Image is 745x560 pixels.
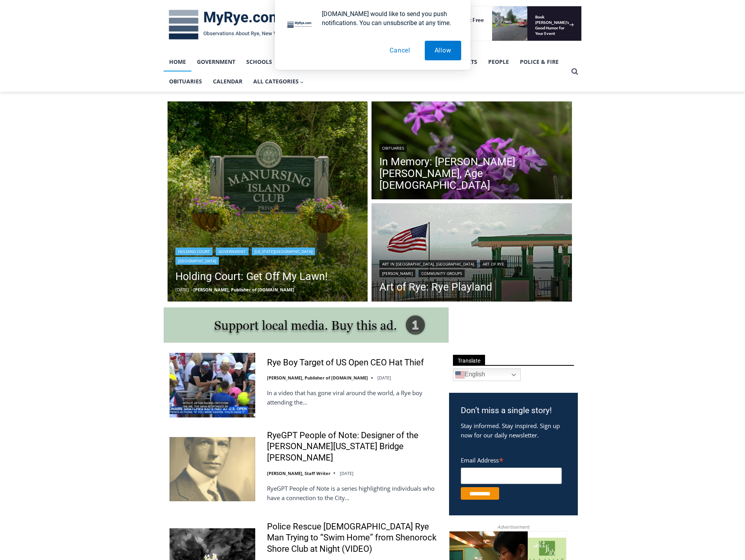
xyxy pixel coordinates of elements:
a: [PERSON_NAME], Publisher of [DOMAIN_NAME] [193,287,294,293]
a: Intern @ [DOMAIN_NAME] [188,76,379,98]
span: Intern @ [DOMAIN_NAME] [205,78,363,96]
img: (PHOTO: Rye Playland. Entrance onto Playland Beach at the Boardwalk. By JoAnn Cancro.) [372,203,572,303]
div: | | | [175,246,360,265]
button: Allow [425,41,461,60]
div: "I learned about the history of a place I’d honestly never considered even as a resident of [GEOG... [198,0,370,76]
nav: Primary Navigation [164,52,568,92]
span: Open Tues. - Sun. [PHONE_NUMBER] [2,81,77,110]
img: (PHOTO: Kim Eierman of EcoBeneficial designed and oversaw the installation of native plant beds f... [372,101,572,202]
a: Art in [GEOGRAPHIC_DATA], [GEOGRAPHIC_DATA] [379,260,477,268]
a: Obituaries [379,144,407,152]
span: Advertisement [489,523,537,531]
a: Art of Rye [480,260,507,268]
div: Located at [STREET_ADDRESS][PERSON_NAME] [81,49,115,94]
button: Cancel [380,41,420,60]
h4: Book [PERSON_NAME]'s Good Humor for Your Event [238,8,272,30]
a: [PERSON_NAME], Publisher of [DOMAIN_NAME] [267,375,368,381]
a: Book [PERSON_NAME]'s Good Humor for Your Event [233,2,283,36]
a: Government [216,247,249,255]
img: support local media, buy this ad [164,307,449,343]
a: [GEOGRAPHIC_DATA] [175,257,219,265]
span: – [191,287,193,293]
label: Email Address [461,452,562,466]
time: [DATE] [175,287,189,293]
a: [PERSON_NAME], Staff Writer [267,470,330,476]
h3: Don’t miss a single story! [461,405,566,417]
a: Rye Boy Target of US Open CEO Hat Thief [267,357,424,369]
a: [US_STATE][GEOGRAPHIC_DATA] [252,247,315,255]
a: RyeGPT People of Note: Designer of the [PERSON_NAME][US_STATE] Bridge [PERSON_NAME] [267,430,439,464]
div: Individually Wrapped Items. Dairy, Gluten & Nut Free Options. Kosher Items Available. [51,10,193,25]
span: Translate [453,355,485,365]
a: Community Groups [418,269,465,277]
div: | | | [379,258,564,277]
img: RyeGPT People of Note: Designer of the George Washington Bridge Othmar Ammann [170,437,255,501]
div: [DOMAIN_NAME] would like to send you push notifications. You can unsubscribe at any time. [316,9,461,27]
a: Art of Rye: Rye Playland [379,281,564,293]
a: Police Rescue [DEMOGRAPHIC_DATA] Rye Man Trying to “Swim Home” from Shenorock Shore Club at Night... [267,521,439,555]
p: RyeGPT People of Note is a series highlighting individuals who have a connection to the City… [267,484,439,502]
img: Rye Boy Target of US Open CEO Hat Thief [170,353,255,417]
time: [DATE] [377,375,391,381]
a: Holding Court [175,247,213,255]
p: Stay informed. Stay inspired. Sign up now for our daily newsletter. [461,421,566,440]
button: Child menu of All Categories [248,72,310,91]
time: [DATE] [340,470,354,476]
a: Holding Court: Get Off My Lawn! [175,269,360,284]
a: In Memory: [PERSON_NAME] [PERSON_NAME], Age [DEMOGRAPHIC_DATA] [379,156,564,191]
a: Open Tues. - Sun. [PHONE_NUMBER] [0,79,79,98]
p: In a video that has gone viral around the world, a Rye boy attending the… [267,388,439,407]
img: en [455,370,465,379]
a: Calendar [207,72,248,91]
a: [PERSON_NAME] [379,269,415,277]
a: Read More In Memory: Barbara Porter Schofield, Age 90 [372,101,572,202]
img: (PHOTO: Manursing Island Club in Rye. File photo, 2024. Credit: Justin Gray.) [168,101,368,302]
a: Obituaries [164,72,207,91]
a: English [453,369,521,381]
a: Read More Art of Rye: Rye Playland [372,203,572,303]
button: View Search Form [568,65,582,79]
a: Read More Holding Court: Get Off My Lawn! [168,101,368,302]
img: notification icon [284,9,316,41]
